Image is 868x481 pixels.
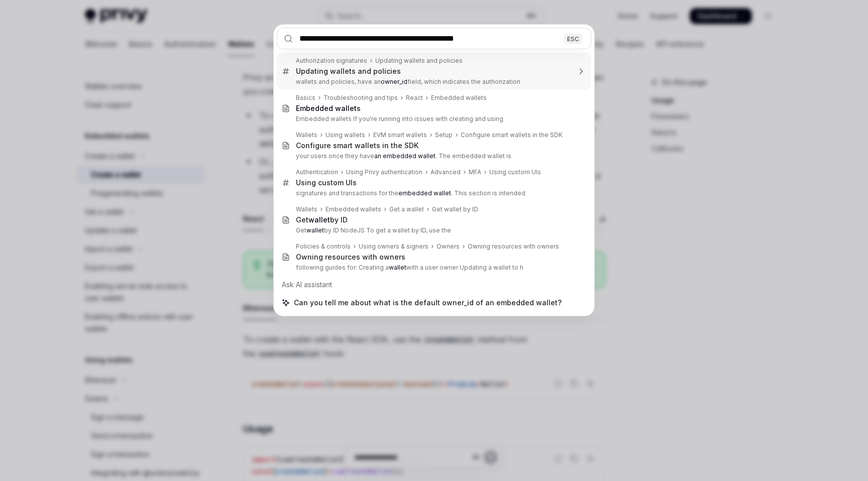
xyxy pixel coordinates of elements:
p: Get by ID NodeJS To get a wallet by ID, use the [296,226,570,234]
p: wallets and policies, have an field, which indicates the authorization [296,78,570,86]
div: Policies & controls [296,243,351,251]
div: s [296,104,361,113]
div: Ask AI assistant [277,276,591,294]
p: Embedded wallets If you're running into issues with creating and using [296,115,570,123]
div: React [406,94,423,102]
div: Using custom UIs [296,178,357,187]
div: MFA [469,168,481,176]
div: Owning resources with owners [468,243,559,251]
div: Get wallet by ID [432,205,478,213]
div: Updating wallets and policies [375,57,463,65]
div: Embedded wallets [431,94,487,102]
b: owner_id [381,78,407,85]
div: Owning resources with owners [296,253,405,262]
div: Authentication [296,168,338,176]
p: following guides for: Creating a with a user owner Updating a wallet to h [296,264,570,272]
div: Embedded wallets [325,205,381,213]
div: Wallets [296,131,317,139]
b: an embedded wallet [374,152,436,160]
p: signatures and transactions for the . This section is intended [296,189,570,197]
div: Configure smart wallets in the SDK [296,141,418,150]
div: Using owners & signers [359,243,428,251]
div: Advanced [430,168,461,176]
b: embedded wallet [398,189,451,197]
div: Owners [437,243,460,251]
div: Get a wallet [389,205,424,213]
b: wallet [306,226,324,234]
div: Get by ID [296,215,348,224]
p: your users once they have . The embedded wallet is [296,152,570,160]
div: Wallets [296,205,317,213]
div: Basics [296,94,315,102]
div: Configure smart wallets in the SDK [461,131,563,139]
div: Using custom UIs [489,168,541,176]
div: EVM smart wallets [373,131,427,139]
div: Updating wallets and policies [296,67,401,76]
div: Authorization signatures [296,57,367,65]
b: wallet [308,215,330,224]
div: ESC [564,33,582,44]
div: Using wallets [325,131,365,139]
b: Embedded wallet [296,104,357,112]
span: Can you tell me about what is the default owner_id of an embedded wallet? [294,298,562,308]
div: Using Privy authentication [346,168,422,176]
b: wallet [389,264,406,271]
div: Setup [435,131,453,139]
div: Troubleshooting and tips [323,94,398,102]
